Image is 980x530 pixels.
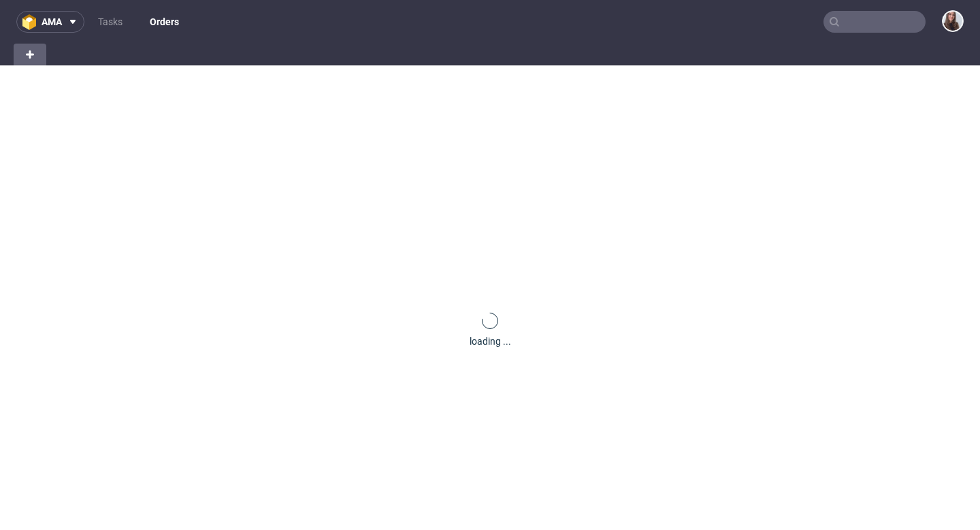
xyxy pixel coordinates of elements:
img: logo [22,14,42,30]
a: Orders [142,11,187,33]
div: loading ... [470,334,511,348]
a: Tasks [90,11,131,33]
img: Sandra Beśka [943,12,962,31]
button: ama [16,11,84,33]
span: ama [42,17,62,27]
